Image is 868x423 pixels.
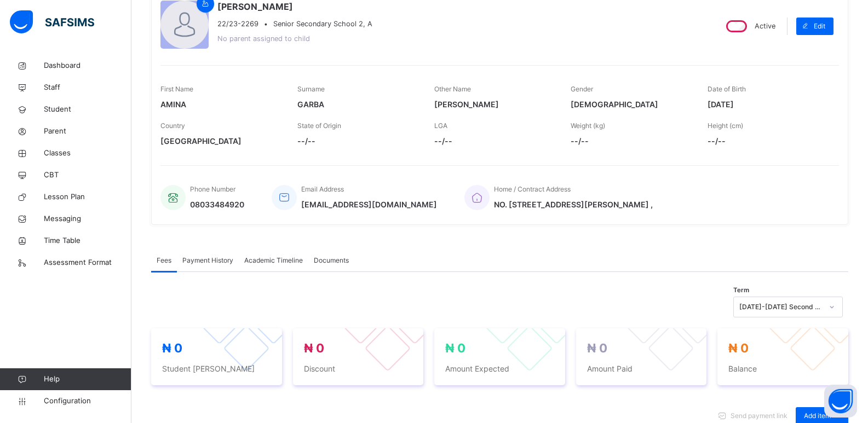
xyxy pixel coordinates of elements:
span: Classes [44,148,131,159]
span: ₦ 0 [728,341,749,355]
span: Dashboard [44,60,131,71]
span: Other Name [434,85,471,93]
span: Student [PERSON_NAME] [162,363,271,374]
span: Date of Birth [708,85,746,93]
span: --/-- [571,135,691,147]
button: Open asap [824,385,857,418]
span: Home / Contract Address [494,185,571,193]
span: Senior Secondary School 2, A [273,20,372,28]
span: --/-- [708,135,828,147]
span: Phone Number [190,185,235,193]
span: Weight (kg) [571,121,605,130]
span: Edit [814,21,825,31]
span: State of Origin [297,121,341,130]
span: --/-- [434,135,555,147]
span: LGA [434,121,447,130]
span: Student [44,104,131,115]
span: [DEMOGRAPHIC_DATA] [571,98,691,110]
span: Send payment link [731,411,787,421]
span: Parent [44,126,131,137]
span: [EMAIL_ADDRESS][DOMAIN_NAME] [301,199,437,210]
span: NO. [STREET_ADDRESS][PERSON_NAME] , [494,199,653,210]
span: --/-- [297,135,418,147]
div: [DATE]-[DATE] Second Term [739,302,823,312]
span: Configuration [44,396,131,407]
span: Time Table [44,235,131,246]
span: ₦ 0 [445,341,465,355]
div: • [217,19,372,29]
span: Add item [804,411,831,421]
span: ₦ 0 [304,341,324,355]
span: Documents [314,256,349,265]
span: Discount [304,363,413,374]
span: Gender [571,85,593,93]
span: Help [44,374,131,385]
span: [GEOGRAPHIC_DATA] [160,135,281,147]
span: Academic Timeline [244,256,303,265]
span: Amount Paid [587,363,696,374]
img: safsims [10,10,94,33]
span: Active [755,22,775,30]
span: AMINA [160,98,281,110]
span: GARBA [297,98,418,110]
span: Assessment Format [44,257,131,268]
span: Email Address [301,185,344,193]
span: Term [733,286,749,295]
span: No parent assigned to child [217,34,310,43]
span: Height (cm) [708,121,743,130]
span: Amount Expected [445,363,554,374]
span: [DATE] [708,98,828,110]
span: Surname [297,85,325,93]
span: ₦ 0 [162,341,182,355]
span: Payment History [182,256,233,265]
span: CBT [44,170,131,181]
span: ₦ 0 [587,341,607,355]
span: Balance [728,363,837,374]
span: Country [160,121,185,130]
span: [PERSON_NAME] [434,98,555,110]
span: 22/23-2269 [217,19,258,29]
span: First Name [160,85,193,93]
span: Fees [157,256,171,265]
span: Staff [44,82,131,93]
span: Messaging [44,213,131,224]
span: Lesson Plan [44,192,131,202]
span: 08033484920 [190,199,244,210]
